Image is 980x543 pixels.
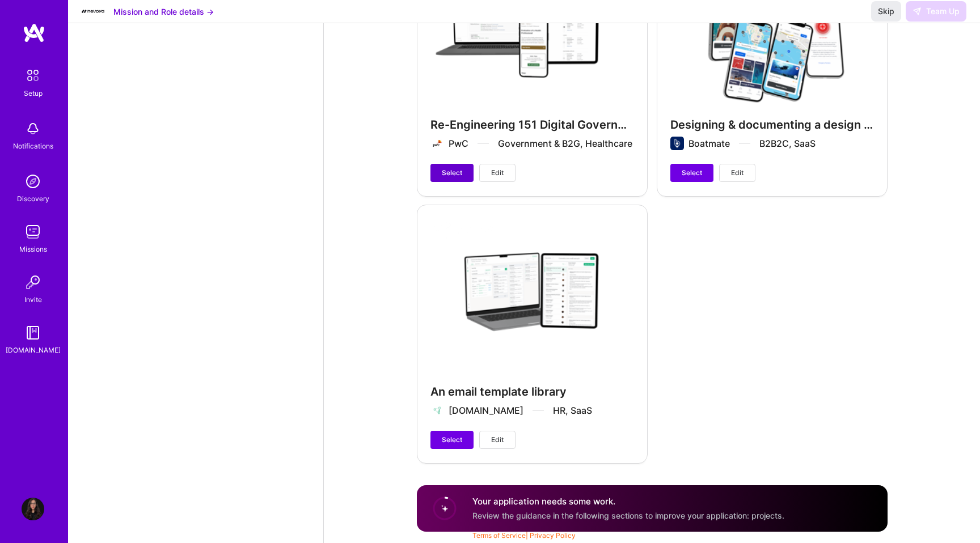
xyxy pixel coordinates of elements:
[491,435,504,445] span: Edit
[82,10,104,14] img: Company Logo
[491,168,504,178] span: Edit
[24,87,43,99] div: Setup
[670,164,713,182] button: Select
[731,168,744,178] span: Edit
[479,431,516,449] button: Edit
[871,1,901,22] button: Skip
[17,193,49,205] div: Discovery
[6,344,61,356] div: [DOMAIN_NAME]
[24,294,42,306] div: Invite
[22,220,44,243] img: teamwork
[530,531,576,540] a: Privacy Policy
[23,23,45,43] img: logo
[682,168,702,178] span: Select
[442,168,462,178] span: Select
[22,498,44,520] img: User Avatar
[13,140,53,152] div: Notifications
[472,511,784,520] span: Review the guidance in the following sections to improve your application: projects.
[19,498,47,520] a: User Avatar
[442,435,462,445] span: Select
[21,63,45,87] img: setup
[472,531,526,540] a: Terms of Service
[719,164,755,182] button: Edit
[22,321,44,344] img: guide book
[22,170,44,193] img: discovery
[19,243,47,255] div: Missions
[113,6,214,18] button: Mission and Role details →
[22,271,44,294] img: Invite
[430,164,474,182] button: Select
[878,6,894,17] span: Skip
[22,117,44,140] img: bell
[472,495,784,507] h4: Your application needs some work.
[430,431,474,449] button: Select
[68,509,980,537] div: © 2025 ATeams Inc., All rights reserved.
[472,531,576,540] span: |
[479,164,516,182] button: Edit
